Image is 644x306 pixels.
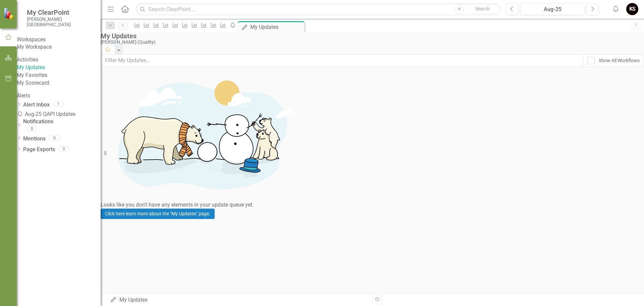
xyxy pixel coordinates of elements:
a: Click here learn more about the "My Updates" page. [101,209,215,219]
div: Workspaces [17,36,101,44]
a: Alert Inbox [23,101,50,109]
div: Aug-25 QAPI Updates [17,111,101,118]
a: My Scorecard [17,79,101,87]
a: My Favorites [17,72,101,79]
input: Search ClearPoint... [136,3,501,15]
a: My Updates [17,64,101,72]
div: My Updates [110,296,367,304]
button: Search [466,4,499,14]
img: ClearPoint Strategy [3,8,15,19]
div: 0 [58,146,69,151]
small: [PERSON_NAME][GEOGRAPHIC_DATA] [27,16,94,28]
img: Getting started [101,67,302,201]
div: Looks like you don't have any elements in your update queue yet. [101,201,644,209]
div: 0 [26,126,37,132]
div: [PERSON_NAME] (Quality) [101,40,641,45]
div: Activities [17,56,101,64]
a: Mentions [23,135,46,143]
div: Aug-25 [523,5,582,13]
div: My Updates [250,23,303,31]
div: 0 [49,135,60,141]
div: Show All Workflows [599,57,640,64]
input: Filter My Updates... [101,54,583,67]
div: 1 [53,101,64,107]
span: Search [475,6,490,11]
div: Alerts [17,92,101,100]
a: My Workspace [17,43,101,51]
button: KS [626,3,638,15]
div: My Updates [101,32,641,40]
button: Aug-25 [520,3,585,15]
span: My ClearPoint [27,8,94,16]
a: Page Exports [23,146,55,154]
a: Notifications [23,118,101,126]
